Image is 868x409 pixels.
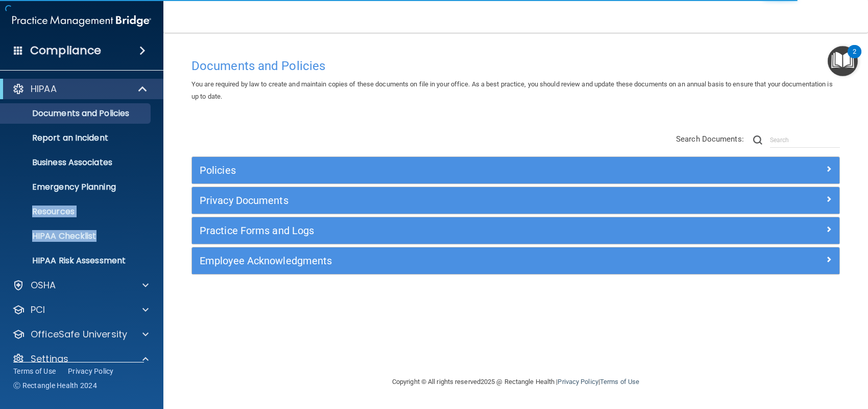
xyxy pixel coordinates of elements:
a: OfficeSafe University [12,328,149,340]
span: Search Documents: [676,134,744,144]
img: ic-search.3b580494.png [753,135,762,145]
div: Copyright © All rights reserved 2025 @ Rectangle Health | | [329,366,702,398]
h5: Practice Forms and Logs [200,225,670,236]
div: 2 [853,52,856,65]
p: Report an Incident [7,133,146,143]
h5: Employee Acknowledgments [200,255,670,266]
h4: Compliance [30,43,101,58]
h5: Privacy Documents [200,195,670,206]
p: Business Associates [7,157,146,168]
a: Privacy Documents [200,192,832,209]
a: Privacy Policy [558,378,598,385]
a: Employee Acknowledgments [200,253,832,269]
span: Ⓒ Rectangle Health 2024 [13,380,97,391]
p: Emergency Planning [7,182,146,192]
p: OfficeSafe University [31,328,127,340]
button: Open Resource Center, 2 new notifications [828,46,858,76]
p: Documents and Policies [7,108,146,119]
a: HIPAA [12,83,148,95]
a: Terms of Use [13,366,56,376]
input: Search [770,132,840,148]
img: PMB logo [12,11,151,31]
p: Settings [31,353,68,365]
a: Policies [200,162,832,178]
a: PCI [12,304,149,316]
h4: Documents and Policies [191,59,840,73]
a: Terms of Use [600,378,639,385]
a: OSHA [12,279,149,291]
p: OSHA [31,279,56,291]
p: PCI [31,304,45,316]
a: Privacy Policy [68,366,114,376]
p: Resources [7,207,146,217]
span: You are required by law to create and maintain copies of these documents on file in your office. ... [191,80,833,100]
p: HIPAA Checklist [7,231,146,241]
p: HIPAA [31,83,57,95]
p: HIPAA Risk Assessment [7,256,146,266]
h5: Policies [200,165,670,176]
a: Settings [12,353,149,365]
a: Practice Forms and Logs [200,222,832,239]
